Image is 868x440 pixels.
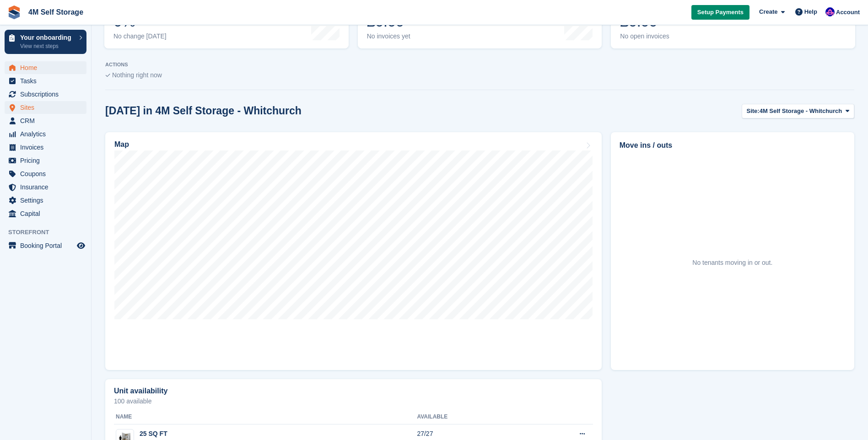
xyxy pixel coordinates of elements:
[113,32,167,40] div: No change [DATE]
[759,7,777,16] span: Create
[20,181,75,193] span: Insurance
[836,8,860,17] span: Account
[20,141,75,154] span: Invoices
[20,128,75,140] span: Analytics
[114,398,593,404] p: 100 available
[20,154,75,167] span: Pricing
[105,62,854,68] p: ACTIONS
[804,7,817,16] span: Help
[20,207,75,220] span: Capital
[105,132,602,370] a: Map
[20,114,75,127] span: CRM
[20,194,75,207] span: Settings
[5,194,86,207] a: menu
[7,5,21,19] img: stora-icon-8386f47178a22dfd0bd8f6a31ec36ba5ce8667c1dd55bd0f319d3a0aa187defe.svg
[747,107,760,116] span: Site:
[367,32,435,40] div: No invoices yet
[620,32,683,40] div: No open invoices
[691,5,749,20] a: Setup Payments
[20,88,75,101] span: Subscriptions
[20,167,75,180] span: Coupons
[5,181,86,193] a: menu
[825,7,835,16] img: Pete Clutton
[5,154,86,167] a: menu
[742,104,855,119] button: Site: 4M Self Storage - Whitchurch
[5,128,86,140] a: menu
[25,5,87,20] a: 4M Self Storage
[620,140,846,151] h2: Move ins / outs
[105,105,302,117] h2: [DATE] in 4M Self Storage - Whitchurch
[697,8,744,17] span: Setup Payments
[5,207,86,220] a: menu
[760,107,842,116] span: 4M Self Storage - Whitchurch
[692,258,772,268] div: No tenants moving in or out.
[114,410,417,424] th: Name
[20,34,75,41] p: Your onboarding
[5,167,86,180] a: menu
[5,61,86,74] a: menu
[5,101,86,114] a: menu
[5,239,86,252] a: menu
[105,74,110,77] img: blank_slate_check_icon-ba018cac091ee9be17c0a81a6c232d5eb81de652e7a59be601be346b1b6ddf79.svg
[20,42,75,50] p: View next steps
[5,88,86,101] a: menu
[5,141,86,154] a: menu
[140,429,196,439] div: 25 SQ FT
[5,75,86,87] a: menu
[20,101,75,114] span: Sites
[114,140,129,149] h2: Map
[20,61,75,74] span: Home
[20,75,75,87] span: Tasks
[5,114,86,127] a: menu
[8,228,91,237] span: Storefront
[112,71,162,79] span: Nothing right now
[20,239,75,252] span: Booking Portal
[75,240,86,251] a: Preview store
[417,410,525,424] th: Available
[114,387,167,395] h2: Unit availability
[5,30,86,54] a: Your onboarding View next steps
